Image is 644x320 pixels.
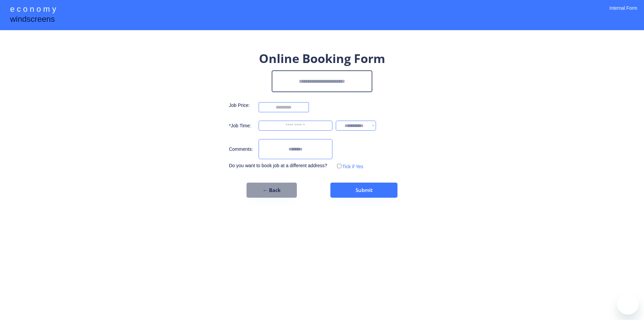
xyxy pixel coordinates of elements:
[10,3,56,16] div: e c o n o m y
[229,163,332,169] div: Do you want to book job at a different address?
[609,5,637,20] div: Internal Form
[10,13,55,26] div: windscreens
[229,102,255,109] div: Job Price:
[342,164,364,169] label: Tick if Yes
[617,293,639,315] iframe: Button to launch messaging window
[259,50,385,67] div: Online Booking Form
[330,183,397,198] button: Submit
[229,123,255,129] div: *Job Time:
[247,183,297,198] button: ← Back
[229,146,255,153] div: Comments:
